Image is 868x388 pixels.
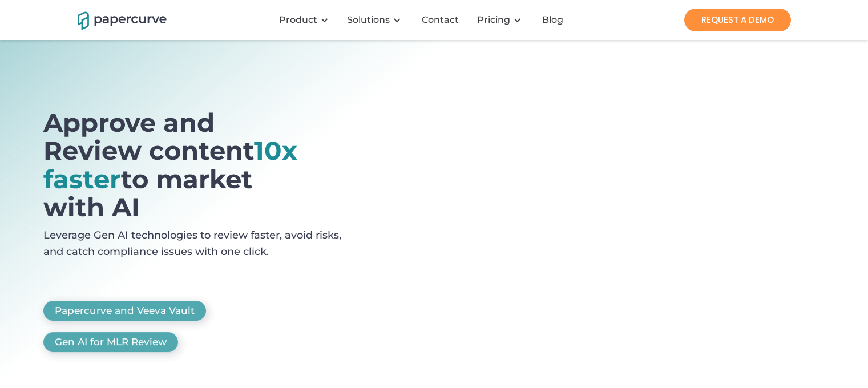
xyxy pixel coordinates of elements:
div: Blog [542,14,563,26]
a: Pricing [477,14,510,26]
div: Solutions [347,14,390,26]
a: home [78,10,152,30]
a: Papercurve and Veeva Vault [43,301,206,321]
div: Product [279,14,317,26]
a: REQUEST A DEMO [684,9,791,31]
div: Product [272,3,340,37]
h1: Approve and Review content to market with AI [43,108,349,221]
div: Pricing [470,3,533,37]
a: Blog [533,14,575,26]
span: 10x faster [43,135,297,195]
div: Solutions [340,3,413,37]
div: Contact [422,14,459,26]
a: Gen AI for MLR Review [43,332,178,352]
a: open lightbox [43,108,349,288]
a: Contact [413,14,470,26]
p: Leverage Gen AI technologies to review faster, avoid risks, and catch compliance issues with one ... [43,227,349,266]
